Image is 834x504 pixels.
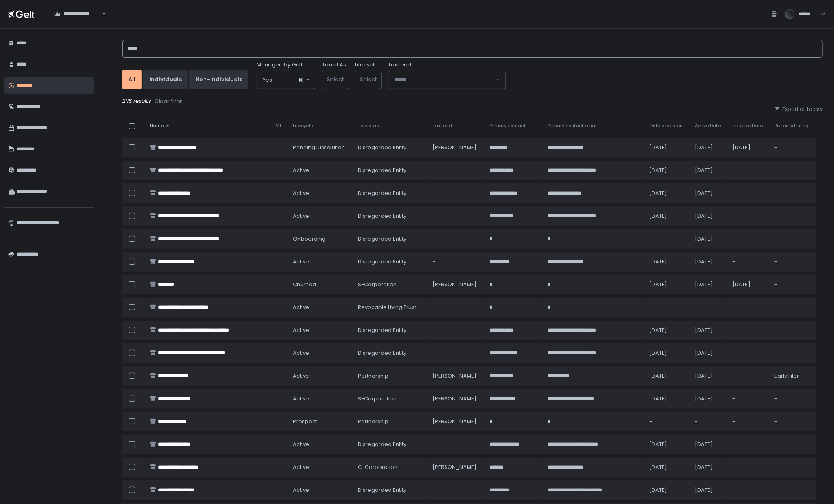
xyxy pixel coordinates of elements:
[695,464,723,471] div: [DATE]
[433,486,479,494] div: -
[388,61,411,69] span: Tax Lead
[775,190,812,197] div: -
[732,144,765,151] div: [DATE]
[358,418,423,425] div: Partnership
[358,123,379,129] span: Taxed as
[433,190,479,197] div: -
[433,464,479,471] div: [PERSON_NAME]
[775,349,812,357] div: -
[293,304,309,311] span: active
[360,75,377,83] span: Select
[433,418,479,425] div: [PERSON_NAME]
[775,212,812,220] div: -
[293,441,309,448] span: active
[695,441,723,448] div: [DATE]
[650,281,685,288] div: [DATE]
[293,418,317,425] span: prospect
[433,304,479,311] div: -
[358,372,423,380] div: Partnership
[695,349,723,357] div: [DATE]
[732,327,765,334] div: -
[293,395,309,402] span: active
[388,71,505,89] div: Search for option
[695,486,723,494] div: [DATE]
[129,76,135,83] div: All
[695,190,723,197] div: [DATE]
[775,441,812,448] div: -
[732,464,765,471] div: -
[433,327,479,334] div: -
[732,304,765,311] div: -
[358,441,423,448] div: Disregarded Entity
[650,212,685,220] div: [DATE]
[358,190,423,197] div: Disregarded Entity
[358,349,423,357] div: Disregarded Entity
[293,258,309,265] span: active
[263,76,272,84] span: Yes
[358,395,423,402] div: S-Corporation
[433,349,479,357] div: -
[775,123,809,129] span: Preferred Filing
[732,486,765,494] div: -
[358,304,423,311] div: Revocable Living Trust
[732,167,765,174] div: -
[293,349,309,357] span: active
[293,144,345,151] span: pending Dissolution
[358,258,423,265] div: Disregarded Entity
[149,76,182,83] div: Individuals
[732,258,765,265] div: -
[775,258,812,265] div: -
[358,327,423,334] div: Disregarded Entity
[358,212,423,220] div: Disregarded Entity
[189,70,248,89] button: Non-Individuals
[775,167,812,174] div: -
[650,190,685,197] div: [DATE]
[433,235,479,243] div: -
[143,70,188,89] button: Individuals
[695,212,723,220] div: [DATE]
[732,123,763,129] span: Inactive Date
[433,144,479,151] div: [PERSON_NAME]
[732,441,765,448] div: -
[293,235,326,243] span: onboarding
[775,235,812,243] div: -
[775,372,812,380] div: Early Filer
[695,395,723,402] div: [DATE]
[650,258,685,265] div: [DATE]
[695,258,723,265] div: [DATE]
[774,106,823,113] div: Export all to csv
[650,144,685,151] div: [DATE]
[775,464,812,471] div: -
[293,327,309,334] span: active
[695,418,723,425] div: -
[650,304,685,311] div: -
[775,281,812,288] div: -
[195,76,242,83] div: Non-Individuals
[358,235,423,243] div: Disregarded Entity
[775,327,812,334] div: -
[355,61,378,69] label: Lifecycle
[775,486,812,494] div: -
[732,395,765,402] div: -
[358,167,423,174] div: Disregarded Entity
[775,304,812,311] div: -
[650,235,685,243] div: -
[433,258,479,265] div: -
[257,61,302,69] span: Managed by Gelt
[548,123,598,129] span: Primary contact email
[695,167,723,174] div: [DATE]
[775,395,812,402] div: -
[358,281,423,288] div: S-Corporation
[49,5,106,22] div: Search for option
[695,235,723,243] div: [DATE]
[650,349,685,357] div: [DATE]
[272,76,298,84] input: Search for option
[293,167,309,174] span: active
[695,327,723,334] div: [DATE]
[358,486,423,494] div: Disregarded Entity
[695,144,723,151] div: [DATE]
[150,123,164,129] span: Name
[650,395,685,402] div: [DATE]
[122,97,823,106] div: 2118 results
[775,144,812,151] div: -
